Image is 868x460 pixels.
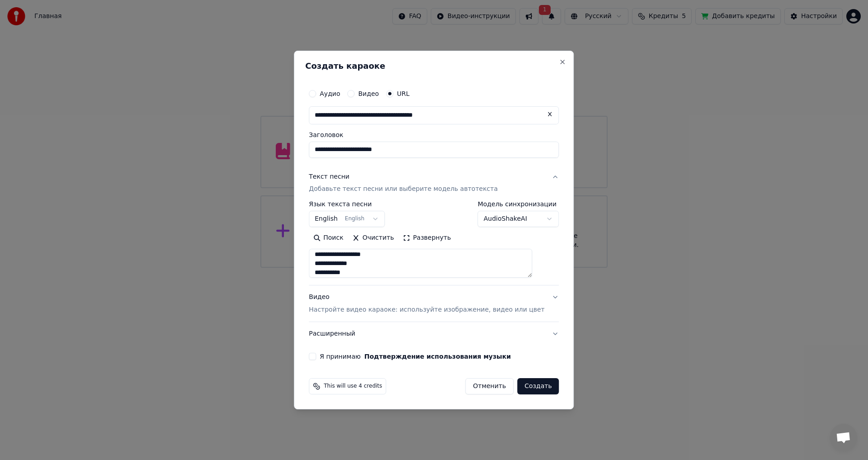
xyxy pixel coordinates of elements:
[465,378,514,394] button: Отменить
[320,353,511,360] label: Я принимаю
[517,378,559,394] button: Создать
[364,353,511,360] button: Я принимаю
[309,286,559,322] button: ВидеоНастройте видео караоке: используйте изображение, видео или цвет
[324,383,382,390] span: This will use 4 credits
[478,201,559,208] label: Модель синхронизации
[309,165,559,201] button: Текст песниДобавьте текст песни или выберите модель автотекста
[309,305,544,314] p: Настройте видео караоке: используйте изображение, видео или цвет
[348,231,399,246] button: Очистить
[309,293,544,315] div: Видео
[320,90,340,97] label: Аудио
[309,132,559,138] label: Заголовок
[309,185,498,194] p: Добавьте текст песни или выберите модель автотекста
[309,231,348,246] button: Поиск
[358,90,379,97] label: Видео
[309,322,559,346] button: Расширенный
[309,201,385,208] label: Язык текста песни
[305,62,562,70] h2: Создать караоке
[309,172,349,181] div: Текст песни
[398,231,455,246] button: Развернуть
[397,90,410,97] label: URL
[309,201,559,285] div: Текст песниДобавьте текст песни или выберите модель автотекста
